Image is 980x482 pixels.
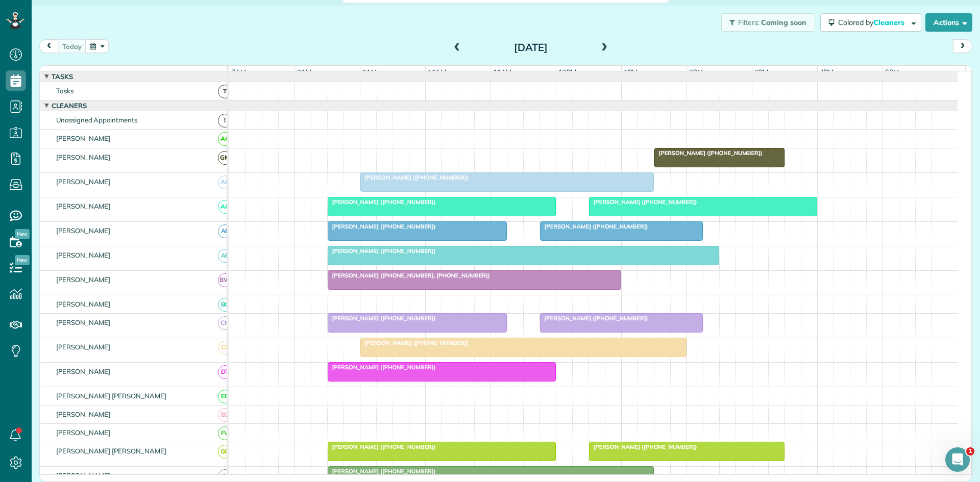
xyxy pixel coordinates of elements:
[54,428,113,437] span: [PERSON_NAME]
[327,223,436,230] span: [PERSON_NAME] ([PHONE_NUMBER])
[589,198,698,206] span: [PERSON_NAME] ([PHONE_NUMBER])
[327,198,436,206] span: [PERSON_NAME] ([PHONE_NUMBER])
[218,224,232,238] span: AF
[426,68,449,76] span: 10am
[218,151,232,165] span: GM
[738,18,759,27] span: Filters:
[54,318,113,326] span: [PERSON_NAME]
[50,102,89,110] span: Cleaners
[360,174,469,181] span: [PERSON_NAME] ([PHONE_NUMBER])
[883,68,901,76] span: 5pm
[218,85,232,98] span: T
[556,68,578,76] span: 12pm
[295,68,314,76] span: 8am
[54,87,76,95] span: Tasks
[54,300,113,308] span: [PERSON_NAME]
[218,316,232,330] span: CH
[54,392,168,400] span: [PERSON_NAME] [PERSON_NAME]
[327,272,491,279] span: [PERSON_NAME] ([PHONE_NUMBER], [PHONE_NUMBER])
[820,13,921,32] button: Colored byCleaners
[58,39,86,53] button: today
[838,18,908,27] span: Colored by
[327,468,436,475] span: [PERSON_NAME] ([PHONE_NUMBER])
[360,68,379,76] span: 9am
[540,223,649,230] span: [PERSON_NAME] ([PHONE_NUMBER])
[953,39,972,53] button: next
[54,153,113,161] span: [PERSON_NAME]
[752,68,770,76] span: 3pm
[218,341,232,354] span: CL
[218,408,232,422] span: EG
[687,68,705,76] span: 2pm
[654,149,763,157] span: [PERSON_NAME] ([PHONE_NUMBER])
[467,42,595,53] h2: [DATE]
[327,443,436,450] span: [PERSON_NAME] ([PHONE_NUMBER])
[54,343,113,351] span: [PERSON_NAME]
[54,471,113,479] span: [PERSON_NAME]
[229,68,248,76] span: 7am
[327,364,436,371] span: [PERSON_NAME] ([PHONE_NUMBER])
[218,175,232,189] span: AB
[218,298,232,312] span: BC
[327,315,436,322] span: [PERSON_NAME] ([PHONE_NUMBER])
[218,114,232,128] span: !
[218,445,232,459] span: GG
[360,339,469,346] span: [PERSON_NAME] ([PHONE_NUMBER])
[218,365,232,379] span: DT
[761,18,807,27] span: Coming soon
[589,443,698,450] span: [PERSON_NAME] ([PHONE_NUMBER])
[54,410,113,418] span: [PERSON_NAME]
[327,247,436,255] span: [PERSON_NAME] ([PHONE_NUMBER])
[873,18,906,27] span: Cleaners
[54,367,113,375] span: [PERSON_NAME]
[15,255,30,265] span: New
[54,275,113,284] span: [PERSON_NAME]
[54,226,113,235] span: [PERSON_NAME]
[218,200,232,214] span: AC
[218,426,232,440] span: FV
[39,39,59,53] button: prev
[945,447,970,472] iframe: Intercom live chat
[818,68,836,76] span: 4pm
[15,229,30,239] span: New
[540,315,649,322] span: [PERSON_NAME] ([PHONE_NUMBER])
[218,273,232,287] span: BW
[50,72,75,81] span: Tasks
[491,68,514,76] span: 11am
[54,116,139,124] span: Unassigned Appointments
[966,447,974,455] span: 1
[218,132,232,146] span: AC
[54,251,113,259] span: [PERSON_NAME]
[218,249,232,263] span: AF
[218,390,232,403] span: EP
[54,134,113,142] span: [PERSON_NAME]
[54,447,168,455] span: [PERSON_NAME] [PERSON_NAME]
[54,202,113,210] span: [PERSON_NAME]
[925,13,972,32] button: Actions
[54,177,113,186] span: [PERSON_NAME]
[622,68,640,76] span: 1pm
